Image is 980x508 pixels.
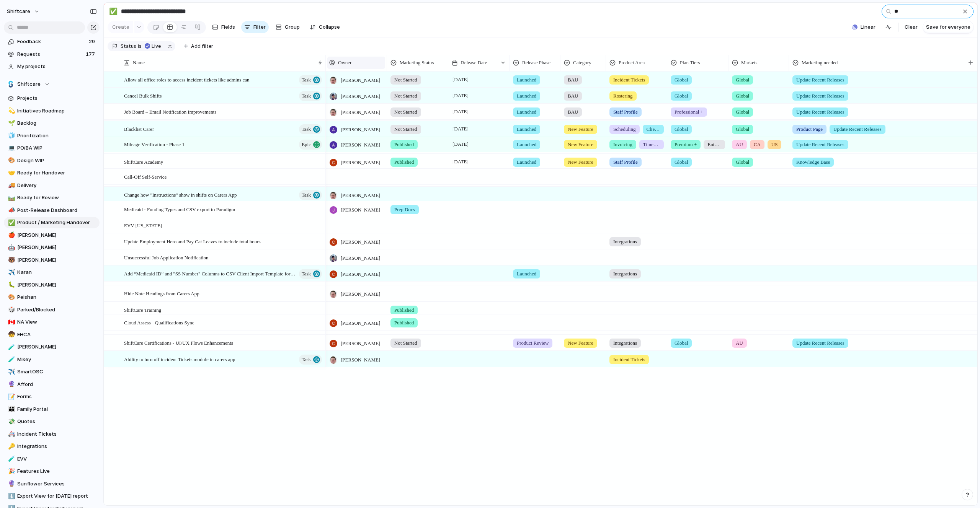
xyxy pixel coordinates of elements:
[17,368,97,376] span: SmartOSC
[796,92,844,100] span: Update Recent Releases
[517,76,536,84] span: Launched
[736,158,749,166] span: Global
[4,93,100,104] a: Projects
[7,393,15,401] button: 📝
[17,443,97,450] span: Integrations
[4,279,100,291] a: 🐛[PERSON_NAME]
[4,180,100,191] div: 🚚Delivery
[4,192,100,204] div: 🛤️Ready for Review
[4,242,100,253] div: 🤖[PERSON_NAME]
[4,130,100,142] div: 🧊Prioritization
[707,141,721,148] span: Enterprise Only
[394,206,415,213] span: Prep Docs
[4,391,100,402] a: 📝Forms
[121,43,136,50] span: Status
[7,219,15,226] button: ✅
[8,467,13,476] div: 🎉
[17,356,97,363] span: Mikey
[7,8,30,15] span: shiftcare
[833,125,882,133] span: Update Recent Releases
[4,366,100,378] a: ✈️SmartOSC
[7,430,15,438] button: 🚑
[796,76,844,84] span: Update Recent Releases
[861,23,875,31] span: Linear
[8,280,13,289] div: 🐛
[8,318,13,327] div: 🇨🇦
[517,92,536,100] span: Launched
[675,125,688,133] span: Global
[107,5,119,18] button: ✅
[4,105,100,117] a: 💫Initiatives Roadmap
[4,466,100,477] div: 🎉Features Live
[152,43,161,50] span: Live
[8,330,13,339] div: 🧒
[7,293,15,301] button: 🎨
[451,140,470,149] span: [DATE]
[7,306,15,314] button: 🎲
[4,167,100,179] a: 🤝Ready for Handover
[4,304,100,316] a: 🎲Parked/Blocked
[124,157,163,166] span: ShiftCare Academy
[17,194,97,202] span: Ready for Review
[341,238,380,246] span: [PERSON_NAME]
[302,354,311,365] span: Task
[451,107,470,116] span: [DATE]
[573,59,591,67] span: Category
[7,455,15,463] button: 🧪
[4,341,100,353] a: 🧪[PERSON_NAME]
[341,159,380,166] span: [PERSON_NAME]
[17,343,97,351] span: [PERSON_NAME]
[341,93,380,100] span: [PERSON_NAME]
[133,59,145,67] span: Name
[4,490,100,502] div: ⬇️Export View for [DATE] report
[4,217,100,228] a: ✅Product / Marketing Handover
[796,158,830,166] span: Knowledge Base
[17,418,97,425] span: Quotes
[4,428,100,440] div: 🚑Incident Tickets
[643,141,660,148] span: Timesheets
[4,291,100,303] a: 🎨Peishan
[124,91,162,100] span: Cancel Bulk Shifts
[568,158,593,166] span: New Feature
[647,125,660,133] span: Client Profile
[568,92,578,100] span: BAU
[394,158,414,166] span: Published
[272,21,304,33] button: Group
[7,318,15,326] button: 🇨🇦
[7,169,15,177] button: 🤝
[7,182,15,189] button: 🚚
[7,144,15,152] button: 💻
[680,59,700,67] span: Plan Tiers
[17,119,97,127] span: Backlog
[451,91,470,100] span: [DATE]
[796,141,844,148] span: Update Recent Releases
[307,21,343,33] button: Collapse
[17,50,83,58] span: Requests
[7,331,15,339] button: 🧒
[17,455,97,463] span: EVV
[4,117,100,129] a: 🌱Backlog
[4,230,100,241] div: 🍎[PERSON_NAME]
[17,63,97,70] span: My projects
[568,76,578,84] span: BAU
[4,441,100,452] a: 🔑Integrations
[191,43,213,50] span: Add filter
[4,404,100,415] div: 👪Family Portal
[8,454,13,463] div: 🧪
[517,108,536,116] span: Launched
[4,254,100,266] a: 🐻[PERSON_NAME]
[8,194,13,202] div: 🛤️
[8,268,13,277] div: ✈️
[17,331,97,339] span: EHCA
[8,119,13,128] div: 🌱
[124,172,167,181] span: Call-Off Self-Service
[849,21,879,33] button: Linear
[17,269,97,276] span: Karan
[8,405,13,414] div: 👪
[451,124,470,134] span: [DATE]
[302,269,311,279] span: Task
